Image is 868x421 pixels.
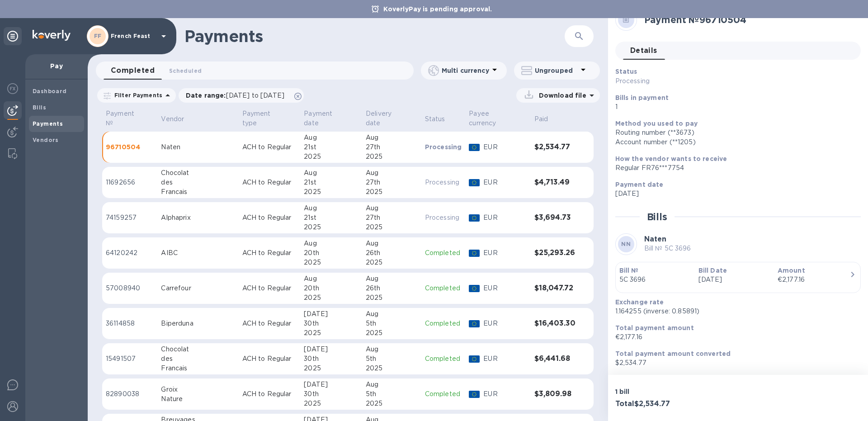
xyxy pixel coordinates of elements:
[304,389,359,399] div: 30th
[111,64,155,77] span: Completed
[534,249,576,257] h3: $25,293.26
[630,44,657,57] span: Details
[304,203,359,213] div: Aug
[106,178,154,187] p: 11692656
[169,66,202,76] span: Scheduled
[366,168,418,178] div: Aug
[304,133,359,142] div: Aug
[469,109,515,128] p: Payee currency
[483,284,527,293] p: EUR
[778,275,849,284] div: €2,177.16
[644,235,666,243] b: Naten
[33,30,71,41] img: Logo
[106,354,154,364] p: 15491507
[304,354,359,364] div: 30th
[483,319,527,328] p: EUR
[615,307,854,316] p: 1.164255 (inverse: 0.85891)
[425,354,462,364] p: Completed
[366,354,418,364] div: 5th
[366,399,418,408] div: 2025
[33,104,46,111] b: Bills
[161,114,184,124] p: Vendor
[161,364,235,373] div: Francais
[304,258,359,267] div: 2025
[33,120,63,127] b: Payments
[619,275,691,284] p: 5C 3696
[226,92,284,99] span: [DATE] to [DATE]
[366,380,418,389] div: Aug
[366,152,418,161] div: 2025
[242,142,297,152] p: ACH to Regular
[33,88,67,95] b: Dashboard
[94,33,102,39] b: FF
[304,222,359,232] div: 2025
[366,178,418,187] div: 27th
[366,364,418,373] div: 2025
[7,83,18,94] img: Foreign exchange
[425,114,457,124] span: Status
[33,61,80,71] p: Pay
[615,94,669,101] b: Bills in payment
[483,248,527,258] p: EUR
[242,109,297,128] span: Payment type
[366,309,418,319] div: Aug
[615,324,694,331] b: Total payment amount
[161,213,235,222] div: Alphaprix
[304,328,359,338] div: 2025
[615,68,637,75] b: Status
[615,332,854,342] p: €2,177.16
[366,274,418,284] div: Aug
[186,91,289,100] p: Date range :
[366,239,418,248] div: Aug
[483,354,527,364] p: EUR
[106,109,154,128] span: Payment №
[366,293,418,303] div: 2025
[304,309,359,319] div: [DATE]
[304,109,359,128] span: Payment date
[366,345,418,354] div: Aug
[106,248,154,258] p: 64120242
[425,114,445,124] p: Status
[304,319,359,328] div: 30th
[242,109,285,128] p: Payment type
[366,284,418,293] div: 26th
[366,213,418,222] div: 27th
[615,102,854,112] p: 1
[106,319,154,328] p: 36114858
[304,213,359,222] div: 21st
[366,142,418,152] div: 27th
[619,267,639,274] b: Bill №
[615,76,774,86] p: Processing
[106,109,142,128] p: Payment №
[242,389,297,399] p: ACH to Regular
[425,213,462,222] p: Processing
[304,380,359,389] div: [DATE]
[366,319,418,328] div: 5th
[621,241,631,247] b: NN
[304,142,359,152] div: 21st
[106,284,154,293] p: 57008940
[304,274,359,284] div: Aug
[242,319,297,328] p: ACH to Regular
[615,181,664,188] b: Payment date
[366,328,418,338] div: 2025
[442,66,489,75] p: Multi currency
[161,248,235,258] div: AIBC
[615,120,698,127] b: Method you used to pay
[366,133,418,142] div: Aug
[304,293,359,303] div: 2025
[615,155,727,162] b: How the vendor wants to receive
[161,354,235,364] div: des
[615,400,735,408] h3: Total $2,534.77
[111,33,156,39] p: French Feast
[304,248,359,258] div: 20th
[644,14,854,25] h2: Payment № 96710504
[425,248,462,258] p: Completed
[366,109,406,128] p: Delivery date
[304,178,359,187] div: 21st
[534,355,576,363] h3: $6,441.68
[483,178,527,187] p: EUR
[366,222,418,232] div: 2025
[366,389,418,399] div: 5th
[304,364,359,373] div: 2025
